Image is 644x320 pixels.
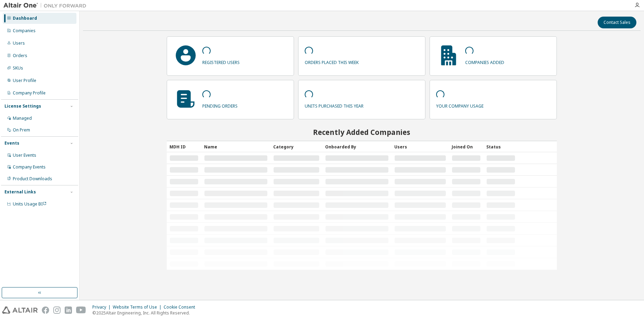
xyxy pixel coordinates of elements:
[202,101,238,109] p: pending orders
[13,16,37,21] div: Dashboard
[113,304,164,310] div: Website Terms of Use
[167,128,557,137] h2: Recently Added Companies
[273,141,320,152] div: Category
[13,116,32,121] div: Managed
[325,141,389,152] div: Onboarded By
[42,307,49,314] img: facebook.svg
[13,28,36,34] div: Companies
[53,307,61,314] img: instagram.svg
[13,40,25,46] div: Users
[4,140,19,146] div: Events
[3,2,90,9] img: Altair One
[452,141,481,152] div: Joined On
[92,310,199,316] p: © 2025 Altair Engineering, Inc. All Rights Reserved.
[92,304,113,310] div: Privacy
[13,127,30,133] div: On Prem
[202,57,240,65] p: registered users
[204,141,268,152] div: Name
[76,307,86,314] img: youtube.svg
[4,103,41,109] div: License Settings
[486,141,515,152] div: Status
[169,141,199,152] div: MDH ID
[13,90,46,96] div: Company Profile
[65,307,72,314] img: linkedin.svg
[164,304,199,310] div: Cookie Consent
[13,201,47,207] span: Units Usage BI
[13,153,36,158] div: User Events
[465,57,504,65] p: companies added
[598,17,636,28] button: Contact Sales
[4,189,36,195] div: External Links
[305,57,359,65] p: orders placed this week
[13,53,27,58] div: Orders
[394,141,446,152] div: Users
[13,164,46,170] div: Company Events
[2,307,38,314] img: altair_logo.svg
[305,101,364,109] p: units purchased this year
[13,65,23,71] div: SKUs
[13,78,36,83] div: User Profile
[13,176,52,182] div: Product Downloads
[436,101,484,109] p: your company usage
